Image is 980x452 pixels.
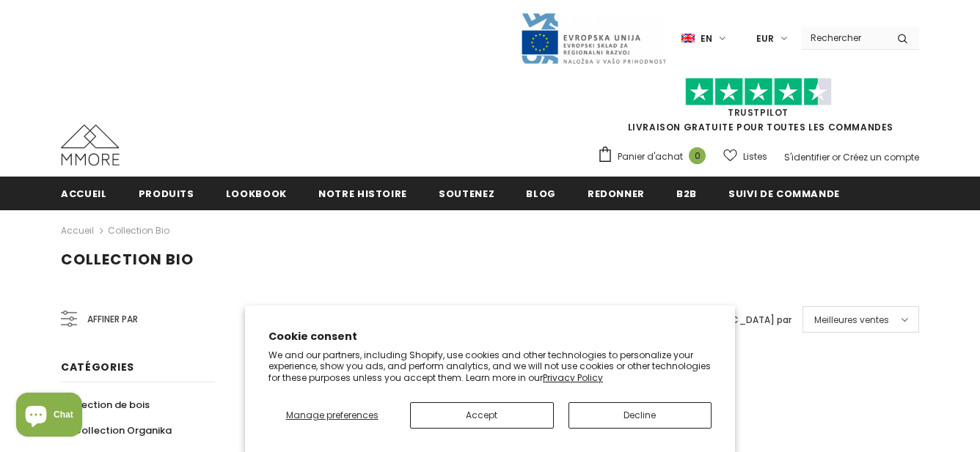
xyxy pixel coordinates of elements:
[520,32,667,44] a: Javni Razpis
[268,349,712,384] p: We and our partners, including Shopify, use cookies and other technologies to personalize your ex...
[286,409,379,421] span: Manage preferences
[108,224,169,237] a: Collection Bio
[802,27,886,48] input: Search Site
[139,177,194,210] a: Produits
[61,125,120,166] img: Cas MMORE
[61,360,134,374] span: Catégories
[61,222,94,240] a: Accueil
[318,177,407,210] a: Notre histoire
[814,313,889,327] span: Meilleures ventes
[588,187,645,201] span: Redonner
[226,187,287,201] span: Lookbook
[568,402,712,429] button: Decline
[61,177,107,210] a: Accueil
[843,151,919,163] a: Créez un compte
[61,418,172,443] a: Collection Organika
[61,398,150,412] span: Collection de bois
[439,187,494,201] span: soutenez
[87,311,138,327] span: Affiner par
[597,84,919,133] span: LIVRAISON GRATUITE POUR TOUTES LES COMMANDES
[12,393,87,440] inbox-online-store-chat: Shopify online store chat
[588,177,645,210] a: Redonner
[832,151,841,163] span: or
[543,371,603,384] a: Privacy Policy
[520,12,667,65] img: Javni Razpis
[61,249,194,270] span: Collection Bio
[689,147,706,164] span: 0
[784,151,830,163] a: S'identifier
[618,149,683,164] span: Panier d'achat
[61,187,107,201] span: Accueil
[597,146,713,168] a: Panier d'achat 0
[756,32,774,46] span: EUR
[439,177,494,210] a: soutenez
[681,32,695,45] img: i-lang-1.png
[723,144,767,169] a: Listes
[526,177,556,210] a: Blog
[318,187,407,201] span: Notre histoire
[676,187,697,201] span: B2B
[728,106,789,119] a: TrustPilot
[268,329,712,344] h2: Cookie consent
[701,32,712,46] span: en
[226,177,287,210] a: Lookbook
[676,177,697,210] a: B2B
[139,187,194,201] span: Produits
[743,149,767,164] span: Listes
[728,177,840,210] a: Suivi de commande
[728,187,840,201] span: Suivi de commande
[526,187,556,201] span: Blog
[268,402,395,429] button: Manage preferences
[685,78,832,106] img: Faites confiance aux étoiles pilotes
[61,392,150,418] a: Collection de bois
[410,402,553,429] button: Accept
[73,423,172,437] span: Collection Organika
